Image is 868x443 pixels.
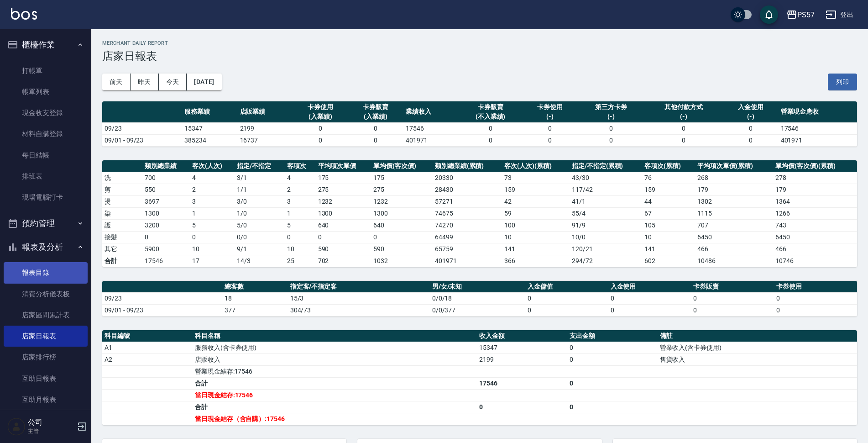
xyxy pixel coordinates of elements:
td: 5900 [142,243,190,255]
td: 1 [285,207,315,219]
td: 洗 [102,172,142,184]
td: 0 [567,353,658,365]
td: 640 [371,219,433,231]
th: 卡券販賣 [691,281,774,293]
td: 0 [723,122,778,134]
h5: 公司 [28,418,74,427]
td: 1364 [773,195,857,207]
td: 17546 [403,122,459,134]
td: 15347 [477,342,567,353]
td: 20330 [433,172,502,184]
td: 0 [348,134,403,146]
div: (-) [647,112,721,121]
td: 合計 [102,255,142,267]
h2: Merchant Daily Report [102,40,857,46]
th: 營業現金應收 [779,101,857,123]
td: 2199 [477,353,567,365]
td: 120 / 21 [570,243,642,255]
a: 消費分析儀表板 [4,284,88,305]
td: 0 / 0 [235,231,285,243]
td: 28430 [433,184,502,195]
td: 10 [642,231,695,243]
th: 科目名稱 [193,330,477,342]
td: 59 [502,207,569,219]
td: 401971 [433,255,502,267]
td: 6450 [773,231,857,243]
td: 159 [502,184,569,195]
div: 其他付款方式 [647,102,721,112]
td: 14/3 [235,255,285,267]
td: 6450 [695,231,773,243]
td: 3200 [142,219,190,231]
td: 護 [102,219,142,231]
td: A2 [102,353,193,365]
div: 卡券販賣 [461,102,520,112]
a: 排班表 [4,166,88,187]
td: 0 [142,231,190,243]
td: 2 [190,184,235,195]
td: 17 [190,255,235,267]
td: 42 [502,195,569,207]
td: 0 [691,304,774,316]
div: (不入業績) [461,112,520,121]
td: 0 [774,292,857,304]
td: 10 [502,231,569,243]
td: 1300 [371,207,433,219]
td: 5 [285,219,315,231]
a: 店家排行榜 [4,347,88,368]
td: 09/01 - 09/23 [102,134,182,146]
img: Logo [11,8,37,20]
td: 09/01 - 09/23 [102,304,222,316]
th: 收入金額 [477,330,567,342]
td: 385234 [182,134,237,146]
table: a dense table [102,281,857,316]
th: 入金儲值 [525,281,608,293]
th: 客次(人次) [190,160,235,172]
button: 昨天 [131,74,159,90]
div: (-) [725,112,776,121]
td: 1 / 1 [235,184,285,195]
td: 100 [502,219,569,231]
td: 590 [316,243,371,255]
td: 550 [142,184,190,195]
td: 640 [316,219,371,231]
td: 0 [285,231,315,243]
td: 10486 [695,255,773,267]
th: 類別總業績 [142,160,190,172]
td: 1266 [773,207,857,219]
td: 燙 [102,195,142,207]
td: 175 [316,172,371,184]
td: 179 [773,184,857,195]
td: 0 [577,134,644,146]
a: 互助日報表 [4,368,88,389]
th: 單均價(客次價) [371,160,433,172]
th: 服務業績 [182,101,237,123]
td: 其它 [102,243,142,255]
button: 今天 [159,74,187,90]
td: 17546 [477,377,567,389]
table: a dense table [102,101,857,147]
td: 當日現金結存:17546 [193,389,477,401]
td: 466 [695,243,773,255]
td: 合計 [193,377,477,389]
td: 1232 [371,195,433,207]
td: 09/23 [102,292,222,304]
button: save [760,5,778,24]
td: 0 [723,134,778,146]
td: 743 [773,219,857,231]
button: 列印 [828,74,857,90]
td: 602 [642,255,695,267]
td: 0 [522,134,577,146]
td: 73 [502,172,569,184]
td: 304/73 [288,304,430,316]
td: 702 [316,255,371,267]
td: 5 [190,219,235,231]
button: [DATE] [187,74,221,90]
h3: 店家日報表 [102,50,857,63]
td: 278 [773,172,857,184]
img: Person [7,417,26,436]
div: 卡券使用 [524,102,575,112]
td: 0 [774,304,857,316]
td: 268 [695,172,773,184]
td: 275 [371,184,433,195]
